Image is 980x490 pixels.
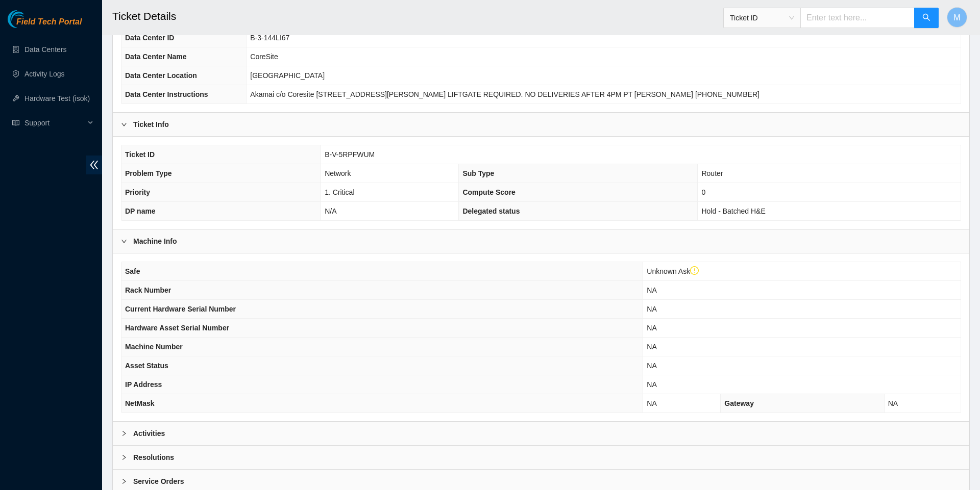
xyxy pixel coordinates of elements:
a: Hardware Test (isok) [24,94,90,102]
b: Resolutions [133,452,174,463]
span: search [922,13,930,23]
b: Service Orders [133,476,184,487]
span: Data Center Name [125,53,187,61]
span: [GEOGRAPHIC_DATA] [250,71,325,80]
span: Machine Number [125,343,183,351]
span: right [121,430,127,436]
div: Resolutions [113,446,969,469]
span: exclamation-circle [690,266,699,275]
span: Delegated status [462,207,520,215]
span: double-left [86,156,102,174]
span: Safe [125,267,140,275]
span: IP Address [125,380,162,389]
span: Sub Type [462,169,494,177]
span: NA [888,399,898,407]
span: right [121,238,127,244]
span: Rack Number [125,286,171,294]
span: Network [325,169,351,177]
span: Data Center Instructions [125,90,208,98]
span: Problem Type [125,169,172,177]
a: Activity Logs [24,70,65,78]
span: Support [24,113,85,133]
b: Activities [133,428,165,439]
span: Asset Status [125,362,168,370]
span: N/A [325,207,336,215]
div: Activities [113,422,969,445]
button: M [947,7,967,28]
span: Akamai c/o Coresite [STREET_ADDRESS][PERSON_NAME] LIFTGATE REQUIRED. NO DELIVERIES AFTER 4PM PT [... [250,90,759,98]
span: DP name [125,207,156,215]
span: NA [647,305,656,313]
span: right [121,478,127,484]
span: Router [701,169,723,177]
span: B-V-5RPFWUM [325,150,375,159]
span: Hold - Batched H&E [701,207,765,215]
span: Ticket ID [730,10,794,25]
span: Gateway [724,399,754,407]
input: Enter text here... [800,8,915,28]
span: NA [647,380,656,389]
span: M [953,11,960,24]
a: Akamai TechnologiesField Tech Portal [8,18,82,32]
img: Akamai Technologies [8,10,52,28]
div: Machine Info [113,229,969,253]
span: Priority [125,188,150,196]
span: NA [647,399,656,407]
span: right [121,121,127,127]
button: search [914,8,939,28]
div: Ticket Info [113,113,969,136]
span: Unknown Ask [647,267,699,275]
span: Ticket ID [125,150,155,159]
span: 1. Critical [325,188,354,196]
span: read [12,119,19,126]
span: right [121,454,127,460]
span: Field Tech Portal [16,17,82,27]
span: NetMask [125,399,155,407]
span: Compute Score [462,188,515,196]
span: Current Hardware Serial Number [125,305,236,313]
span: CoreSite [250,53,278,61]
b: Machine Info [133,236,177,247]
span: NA [647,324,656,332]
span: Hardware Asset Serial Number [125,324,229,332]
span: Data Center ID [125,34,174,42]
span: NA [647,362,656,370]
span: 0 [701,188,705,196]
span: B-3-144LI67 [250,34,289,42]
span: NA [647,286,656,294]
a: Data Centers [24,45,66,54]
span: NA [647,343,656,351]
span: Data Center Location [125,71,197,80]
b: Ticket Info [133,119,169,130]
